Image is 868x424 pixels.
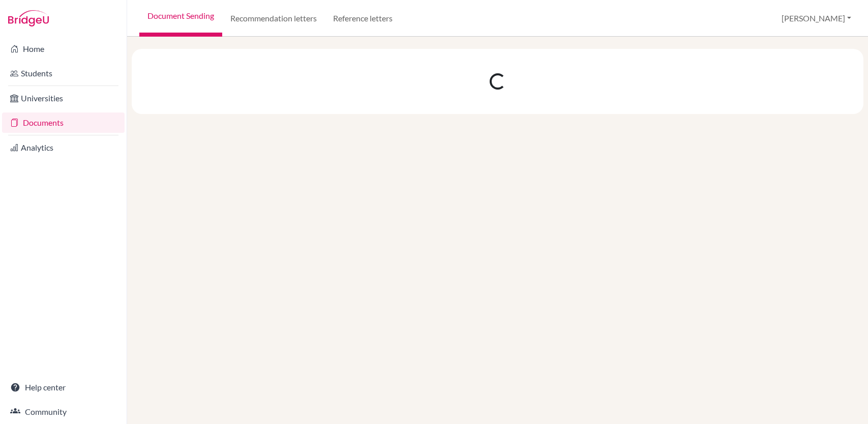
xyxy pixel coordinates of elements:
[2,88,125,108] a: Universities
[2,402,125,422] a: Community
[8,10,49,26] img: Bridge-U
[2,112,125,133] a: Documents
[777,9,856,28] button: [PERSON_NAME]
[2,377,125,398] a: Help center
[2,39,125,59] a: Home
[2,63,125,83] a: Students
[2,137,125,158] a: Analytics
